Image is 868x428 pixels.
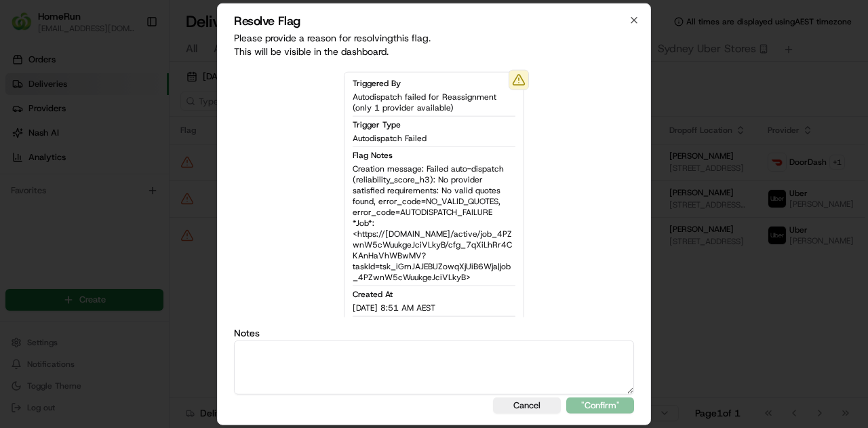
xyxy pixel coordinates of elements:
span: Triggered By [353,77,401,88]
span: Trigger Type [353,119,401,130]
span: Autodispatch failed for Reassignment (only 1 provider available) [353,91,515,113]
span: Autodispatch Failed [353,132,427,143]
p: Please provide a reason for resolving this flag . This will be visible in the dashboard. [234,31,634,58]
h2: Resolve Flag [234,14,634,26]
label: Notes [234,328,634,338]
span: Created At [353,288,393,299]
button: Cancel [493,397,561,414]
span: [DATE] 8:51 AM AEST [353,302,435,313]
span: Flag Notes [353,149,393,160]
span: Creation message: Failed auto-dispatch (reliability_score_h3): No provider satisfied requirements... [353,163,515,282]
